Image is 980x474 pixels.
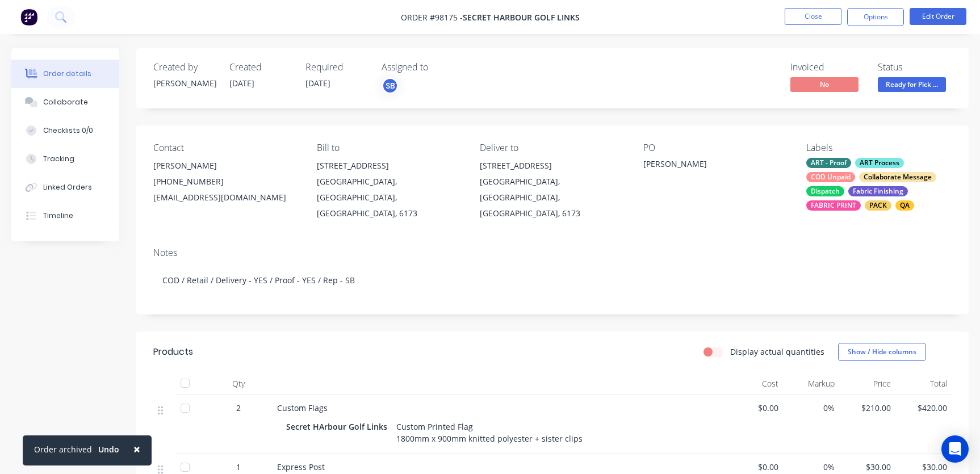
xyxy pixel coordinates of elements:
[878,77,946,94] button: Ready for Pick ...
[11,60,119,88] button: Order details
[895,200,914,211] div: QA
[11,88,119,116] button: Collaborate
[286,418,392,435] div: Secret HArbour Golf Links
[865,200,891,211] div: PACK
[790,62,864,73] div: Invoiced
[153,190,299,205] div: [EMAIL_ADDRESS][DOMAIN_NAME]
[900,461,947,473] span: $30.00
[844,402,891,414] span: $210.00
[839,372,895,395] div: Price
[480,142,625,153] div: Deliver to
[317,158,462,174] div: [STREET_ADDRESS]
[236,402,241,414] span: 2
[11,202,119,230] button: Timeline
[11,173,119,202] button: Linked Orders
[317,174,462,221] div: [GEOGRAPHIC_DATA], [GEOGRAPHIC_DATA], [GEOGRAPHIC_DATA], 6173
[153,62,216,73] div: Created by
[806,142,952,153] div: Labels
[790,77,858,91] span: No
[153,77,216,89] div: [PERSON_NAME]
[11,145,119,173] button: Tracking
[900,402,947,414] span: $420.00
[847,8,904,26] button: Options
[20,9,37,26] img: Factory
[317,142,462,153] div: Bill to
[463,12,580,23] span: Secret Harbour Golf Links
[133,441,140,457] span: ×
[910,8,966,25] button: Edit Order
[878,62,952,73] div: Status
[34,443,92,455] div: Order archived
[806,186,844,196] div: Dispatch
[43,211,73,221] div: Timeline
[859,172,936,182] div: Collaborate Message
[43,125,93,136] div: Checklists 0/0
[480,174,625,221] div: [GEOGRAPHIC_DATA], [GEOGRAPHIC_DATA], [GEOGRAPHIC_DATA], 6173
[785,8,841,25] button: Close
[844,461,891,473] span: $30.00
[392,418,587,447] div: Custom Printed Flag 1800mm x 900mm knitted polyester + sister clips
[153,158,299,205] div: [PERSON_NAME][PHONE_NUMBER][EMAIL_ADDRESS][DOMAIN_NAME]
[229,62,292,73] div: Created
[277,462,325,472] span: Express Post
[122,435,152,463] button: Close
[236,461,241,473] span: 1
[43,154,74,164] div: Tracking
[11,116,119,145] button: Checklists 0/0
[730,346,824,358] label: Display actual quantities
[838,343,926,361] button: Show / Hide columns
[305,78,330,89] span: [DATE]
[153,345,193,359] div: Products
[305,62,368,73] div: Required
[382,62,495,73] div: Assigned to
[806,172,855,182] div: COD Unpaid
[731,402,778,414] span: $0.00
[92,441,125,458] button: Undo
[317,158,462,221] div: [STREET_ADDRESS][GEOGRAPHIC_DATA], [GEOGRAPHIC_DATA], [GEOGRAPHIC_DATA], 6173
[480,158,625,174] div: [STREET_ADDRESS]
[941,435,969,463] div: Open Intercom Messenger
[878,77,946,91] span: Ready for Pick ...
[848,186,908,196] div: Fabric Finishing
[153,263,952,297] div: COD / Retail / Delivery - YES / Proof - YES / Rep - SB
[788,461,835,473] span: 0%
[727,372,783,395] div: Cost
[643,158,785,174] div: [PERSON_NAME]
[806,158,851,168] div: ART - Proof
[153,158,299,174] div: [PERSON_NAME]
[783,372,839,395] div: Markup
[643,142,789,153] div: PO
[895,372,952,395] div: Total
[43,69,91,79] div: Order details
[401,12,463,23] span: Order #98175 -
[731,461,778,473] span: $0.00
[43,182,92,192] div: Linked Orders
[204,372,273,395] div: Qty
[153,248,952,258] div: Notes
[855,158,904,168] div: ART Process
[229,78,254,89] span: [DATE]
[480,158,625,221] div: [STREET_ADDRESS][GEOGRAPHIC_DATA], [GEOGRAPHIC_DATA], [GEOGRAPHIC_DATA], 6173
[43,97,88,107] div: Collaborate
[382,77,399,94] button: SB
[153,174,299,190] div: [PHONE_NUMBER]
[788,402,835,414] span: 0%
[806,200,861,211] div: FABRIC PRINT
[277,402,328,413] span: Custom Flags
[153,142,299,153] div: Contact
